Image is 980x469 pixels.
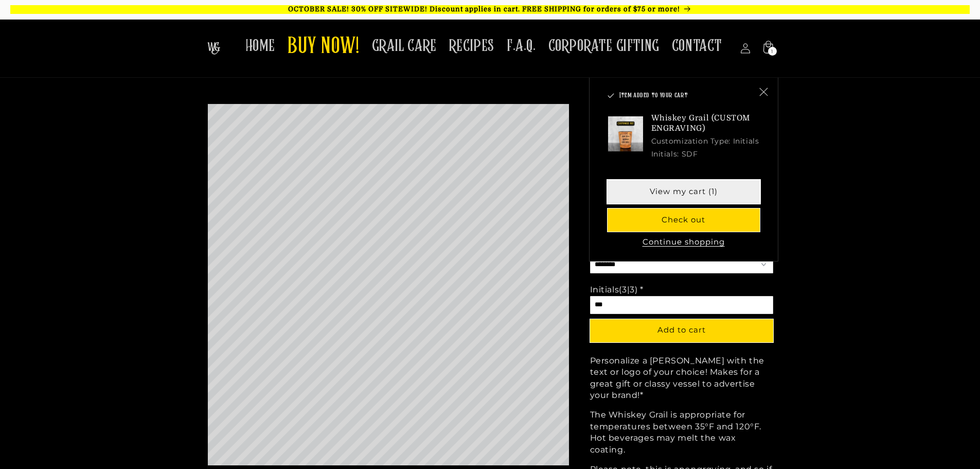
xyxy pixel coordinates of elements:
[590,355,773,402] p: Personalize a [PERSON_NAME] with the text or logo of your choice! Makes for a great gift or class...
[288,33,360,61] span: BUY NOW!
[590,319,773,342] button: Add to cart
[548,36,660,56] span: CORPORATE GIFTING
[589,78,778,261] div: Item added to your cart
[245,36,275,56] span: HOME
[608,91,753,101] h2: Item added to your cart
[590,284,644,296] div: Initials
[10,5,970,14] p: OCTOBER SALE! 30% OFF SITEWIDE! Discount applies in cart. FREE SHIPPING for orders of $75 or more!
[366,30,443,62] a: GRAIL CARE
[672,36,722,56] span: CONTACT
[239,30,281,62] a: HOME
[507,36,536,56] span: F.A.Q.
[608,180,760,203] a: View my cart (1)
[733,136,759,146] dd: Initials
[619,285,637,294] span: (3|3)
[443,30,501,62] a: RECIPES
[501,30,542,62] a: F.A.Q.
[657,325,706,335] span: Add to cart
[590,410,762,454] span: The Whiskey Grail is appropriate for temperatures between 35°F and 120°F. Hot beverages may melt ...
[281,27,366,67] a: BUY NOW!
[449,36,494,56] span: RECIPES
[682,149,698,159] dd: SDF
[608,209,760,232] button: Check out
[651,136,730,146] dt: Customization Type:
[542,30,666,62] a: CORPORATE GIFTING
[372,36,437,56] span: GRAIL CARE
[753,80,775,103] button: Close
[651,149,679,159] dt: Initials:
[207,42,220,55] img: The Whiskey Grail
[651,113,760,133] h3: Whiskey Grail (CUSTOM ENGRAVING)
[771,47,773,56] span: 1
[639,237,728,247] button: Continue shopping
[666,30,728,62] a: CONTACT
